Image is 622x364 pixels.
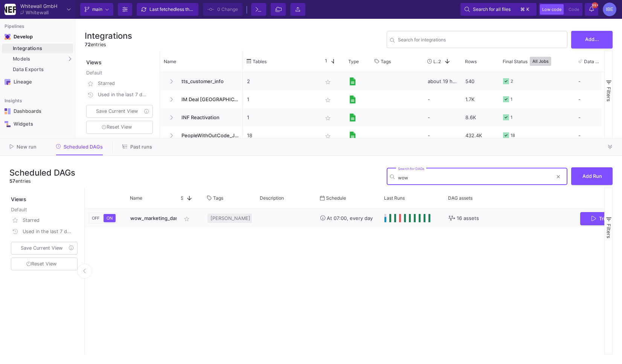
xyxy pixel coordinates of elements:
[424,72,461,90] div: about 19 hours ago
[349,132,357,140] img: [Legacy] Google Sheets
[85,42,91,47] span: 72
[20,4,57,9] div: Whitewall GmbH
[518,5,532,14] button: ⌘k
[85,51,156,66] div: Views
[177,73,239,90] span: tts_customer_info
[253,59,267,64] span: Tables
[520,5,525,14] span: ⌘
[26,261,56,267] span: Reset View
[2,118,73,130] a: Navigation iconWidgets
[566,4,581,15] button: Code
[2,65,73,74] a: Data Exports
[5,108,11,114] img: Navigation icon
[424,108,461,126] div: -
[569,7,579,12] span: Code
[326,195,346,201] span: Schedule
[457,209,479,227] span: 16 assets
[398,38,564,44] input: Search for name, tables, ...
[461,126,499,144] div: 432.4K
[2,31,73,43] mat-expansion-panel-header: Navigation iconDevelop
[14,34,25,40] div: Develop
[5,121,11,127] img: Navigation icon
[349,96,357,103] img: [Legacy] Google Sheets
[177,109,239,126] span: INF Reactivation
[582,173,602,179] span: Add Run
[5,79,11,85] img: Navigation icon
[85,31,132,41] h3: Integrations
[9,188,81,203] div: Views
[460,3,537,16] button: Search for all files⌘k
[323,132,332,141] mat-icon: star_border
[177,127,239,144] span: PeopleWithOutCode_June
[14,108,63,114] div: Dashboards
[90,214,101,222] button: OFF
[511,73,513,90] div: 2
[92,4,102,15] span: main
[130,215,195,221] span: wow_marketing_dashboard
[448,195,473,201] span: DAG assets
[542,7,561,12] span: Low code
[11,206,79,215] div: Default
[585,3,598,16] button: 99+
[461,72,499,90] div: 540
[47,141,112,153] button: Scheduled DAGs
[104,214,116,222] button: ON
[13,45,71,52] div: Integrations
[465,59,477,64] span: Rows
[9,178,15,184] span: 57
[540,4,564,15] button: Low code
[113,141,161,153] button: Past runs
[2,105,73,117] a: Navigation iconDashboards
[384,195,405,201] span: Last Runs
[424,90,461,108] div: -
[11,242,78,255] button: Save Current View
[149,4,195,15] div: Last fetched
[14,79,63,85] div: Lineage
[433,59,438,64] span: Last Used
[164,59,176,64] span: Name
[349,77,357,85] img: [Legacy] Google Sheets
[473,4,511,15] span: Search for all files
[578,91,608,108] div: -
[603,3,616,16] div: IBE
[584,59,601,64] span: Data Tests
[592,2,598,8] span: 99+
[96,108,138,114] span: Save Current View
[23,226,73,237] div: Used in the last 7 days
[85,41,132,48] div: entries
[102,124,132,130] span: Reset View
[323,114,332,123] mat-icon: star_border
[247,91,314,108] p: 1
[606,224,612,238] span: Filters
[348,59,359,64] span: Type
[9,215,79,226] button: Starred
[247,127,314,144] p: 18
[23,215,73,226] div: Starred
[571,31,613,49] button: Add...
[511,109,512,126] div: 1
[177,91,239,108] span: IM Deal [GEOGRAPHIC_DATA]
[571,167,613,185] button: Add Run
[2,44,73,53] a: Integrations
[9,168,75,177] h3: Scheduled DAGs
[130,195,142,201] span: Name
[601,3,616,16] button: IBE
[526,5,529,14] span: k
[606,87,612,102] span: Filters
[181,195,183,201] span: Star
[320,209,376,227] div: At 07:00, every day
[424,126,461,144] div: -
[585,36,599,42] span: Add...
[80,3,113,16] button: main
[349,114,357,121] img: [Legacy] Google Sheets
[511,127,515,144] div: 18
[247,73,314,90] p: 2
[130,144,152,150] span: Past runs
[323,77,332,86] mat-icon: star_border
[13,67,71,73] div: Data Exports
[2,76,73,88] a: Navigation iconLineage
[578,127,608,144] div: -
[530,57,551,66] button: All Jobs
[11,258,78,271] button: Reset View
[323,96,332,105] mat-icon: star_border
